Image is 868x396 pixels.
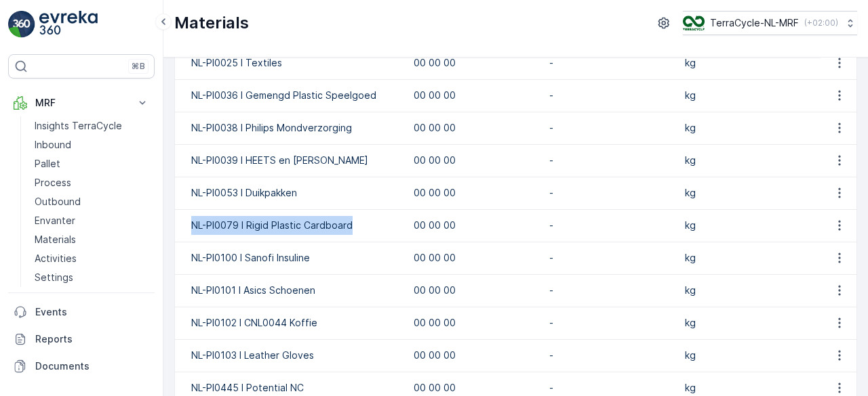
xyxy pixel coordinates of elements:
[549,316,671,330] p: -
[35,214,75,227] p: Envanter
[678,144,814,177] td: kg
[407,242,542,274] td: 00 00 00
[8,299,155,326] a: Events
[8,11,35,38] img: logo
[29,154,155,173] a: Pallet
[8,353,155,380] a: Documents
[29,192,155,211] a: Outbound
[407,307,542,339] td: 00 00 00
[678,112,814,144] td: kg
[35,157,60,171] p: Pallet
[29,116,155,135] a: Insights TerraCycle
[35,252,77,265] p: Activities
[407,79,542,112] td: 00 00 00
[407,112,542,144] td: 00 00 00
[175,339,407,372] td: NL-PI0103 I Leather Gloves
[29,230,155,249] a: Materials
[678,242,814,274] td: kg
[678,79,814,112] td: kg
[175,47,407,79] td: NL-PI0025 I Textiles
[29,249,155,268] a: Activities
[678,274,814,307] td: kg
[35,233,76,246] p: Materials
[549,121,671,135] p: -
[407,274,542,307] td: 00 00 00
[175,209,407,242] td: NL-PI0079 I Rigid Plastic Cardboard
[549,154,671,167] p: -
[683,16,705,30] img: TC_v739CUj.png
[549,219,671,232] p: -
[35,305,149,319] p: Events
[39,11,98,38] img: logo_light-DOdMpM7g.png
[710,16,799,30] p: TerraCycle-NL-MRF
[35,271,73,284] p: Settings
[549,56,671,70] p: -
[683,11,857,35] button: TerraCycle-NL-MRF(+02:00)
[175,79,407,112] td: NL-PI0036 I Gemengd Plastic Speelgoed
[35,195,81,208] p: Outbound
[678,339,814,372] td: kg
[35,176,71,190] p: Process
[175,307,407,339] td: NL-PI0102 I CNL0044 Koffie
[8,89,155,116] button: MRF
[29,173,155,192] a: Process
[175,144,407,177] td: NL-PI0039 I HEETS en [PERSON_NAME]
[132,61,145,72] p: ⌘B
[175,177,407,209] td: NL-PI0053 I Duikpakken
[549,284,671,297] p: -
[35,138,71,152] p: Inbound
[174,12,249,34] p: Materials
[35,96,127,110] p: MRF
[678,47,814,79] td: kg
[407,209,542,242] td: 00 00 00
[678,307,814,339] td: kg
[549,251,671,265] p: -
[35,119,122,133] p: Insights TerraCycle
[407,144,542,177] td: 00 00 00
[678,177,814,209] td: kg
[175,112,407,144] td: NL-PI0038 I Philips Mondverzorging
[678,209,814,242] td: kg
[549,89,671,102] p: -
[175,242,407,274] td: NL-PI0100 I Sanofi Insuline
[549,381,671,395] p: -
[407,47,542,79] td: 00 00 00
[407,339,542,372] td: 00 00 00
[29,135,155,154] a: Inbound
[29,268,155,287] a: Settings
[175,274,407,307] td: NL-PI0101 I Asics Schoenen
[804,18,838,28] p: ( +02:00 )
[29,211,155,230] a: Envanter
[549,186,671,200] p: -
[35,332,149,346] p: Reports
[8,326,155,353] a: Reports
[549,349,671,362] p: -
[35,359,149,373] p: Documents
[407,177,542,209] td: 00 00 00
